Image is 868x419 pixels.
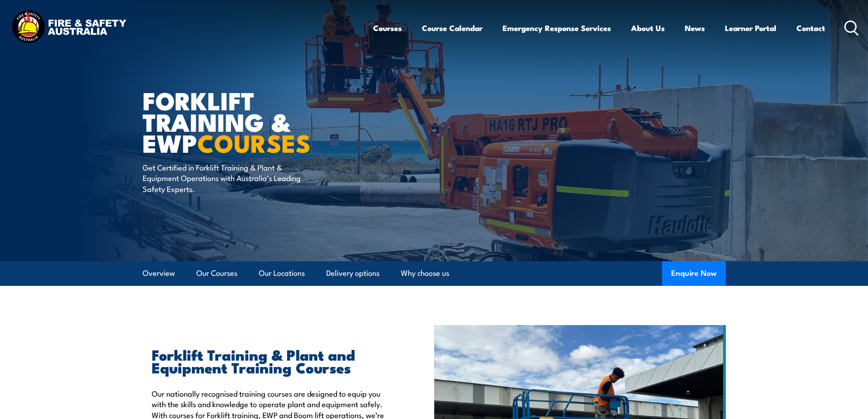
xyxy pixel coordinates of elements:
a: Delivery options [326,261,380,285]
a: Our Locations [259,261,305,285]
a: Emergency Response Services [503,16,611,40]
p: Get Certified in Forklift Training & Plant & Equipment Operations with Australia’s Leading Safety... [143,162,309,194]
a: Courses [373,16,402,40]
h2: Forklift Training & Plant and Equipment Training Courses [152,348,392,373]
a: Learner Portal [725,16,776,40]
a: News [685,16,705,40]
a: Why choose us [401,261,449,285]
a: Overview [143,261,175,285]
a: About Us [631,16,665,40]
a: Course Calendar [422,16,483,40]
a: Our Courses [196,261,237,285]
button: Enquire Now [662,261,726,286]
strong: COURSES [197,123,311,161]
h1: Forklift Training & EWP [143,89,368,153]
a: Contact [796,16,825,40]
